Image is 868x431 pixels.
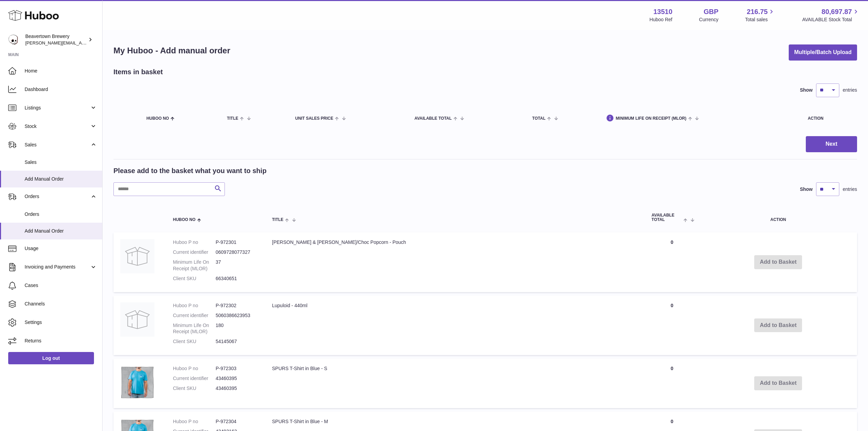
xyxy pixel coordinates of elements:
span: Huboo no [173,218,195,222]
span: Invoicing and Payments [25,264,90,270]
img: Joe & Sephs Caramel/Choc Popcorn - Pouch [120,239,154,273]
span: AVAILABLE Total [652,213,682,222]
dt: Huboo P no [173,302,216,309]
dd: 180 [216,322,258,335]
label: Show [800,87,813,93]
strong: GBP [704,7,718,16]
dt: Client SKU [173,275,216,282]
span: Settings [25,319,97,326]
a: Log out [8,352,94,364]
span: Total [532,116,545,121]
a: 216.75 Total sales [745,7,775,23]
td: 0 [645,232,700,292]
span: Home [25,68,97,74]
span: Unit Sales Price [295,116,333,121]
div: Currency [699,16,719,23]
dt: Minimum Life On Receipt (MLOR) [173,259,216,272]
span: Minimum Life On Receipt (MLOR) [616,116,687,121]
span: Title [227,116,238,121]
span: Returns [25,338,97,344]
dt: Client SKU [173,338,216,345]
dd: P-972303 [216,365,258,372]
span: Cases [25,282,97,289]
h2: Please add to the basket what you want to ship [113,166,267,175]
span: AVAILABLE Stock Total [802,16,860,23]
span: AVAILABLE Total [415,116,452,121]
td: SPURS T-Shirt in Blue - S [265,358,645,408]
img: Lupuloid - 440ml [120,302,154,337]
div: Action [808,116,850,121]
span: Usage [25,245,97,252]
label: Show [800,186,813,193]
img: Matthew.McCormack@beavertownbrewery.co.uk [8,35,18,45]
dt: Huboo P no [173,239,216,246]
span: Sales [25,159,97,166]
dd: P-972304 [216,418,258,425]
span: Listings [25,105,90,111]
img: SPURS T-Shirt in Blue - S [120,365,154,400]
button: Multiple/Batch Upload [789,44,857,61]
dt: Current identifier [173,375,216,382]
th: Action [700,206,857,229]
dd: 5060386623953 [216,312,258,319]
strong: 13510 [653,7,673,16]
span: Add Manual Order [25,176,97,182]
span: 80,697.87 [822,7,852,16]
span: entries [843,186,857,193]
span: 216.75 [747,7,768,16]
dt: Huboo P no [173,418,216,425]
h2: Items in basket [113,67,163,77]
span: Dashboard [25,86,97,93]
span: Title [272,218,283,222]
dt: Current identifier [173,312,216,319]
dd: P-972302 [216,302,258,309]
td: [PERSON_NAME] & [PERSON_NAME]/Choc Popcorn - Pouch [265,232,645,292]
dt: Current identifier [173,249,216,256]
td: Lupuloid - 440ml [265,296,645,355]
span: Huboo no [146,116,169,121]
td: 0 [645,358,700,408]
span: Channels [25,301,97,307]
dd: 54145067 [216,338,258,345]
dt: Client SKU [173,385,216,392]
span: Sales [25,142,90,148]
span: entries [843,87,857,93]
div: Huboo Ref [650,16,673,23]
dd: 43460395 [216,375,258,382]
dd: 66340651 [216,275,258,282]
span: Total sales [745,16,775,23]
dt: Huboo P no [173,365,216,372]
td: 0 [645,296,700,355]
dd: 43460395 [216,385,258,392]
span: Orders [25,211,97,218]
span: Add Manual Order [25,228,97,234]
span: Orders [25,193,90,200]
dd: 37 [216,259,258,272]
div: Beavertown Brewery [25,33,87,46]
a: 80,697.87 AVAILABLE Stock Total [802,7,860,23]
h1: My Huboo - Add manual order [113,45,230,56]
span: Stock [25,123,90,130]
dt: Minimum Life On Receipt (MLOR) [173,322,216,335]
span: [PERSON_NAME][EMAIL_ADDRESS][PERSON_NAME][DOMAIN_NAME] [25,40,174,45]
dd: P-972301 [216,239,258,246]
dd: 0609728077327 [216,249,258,256]
button: Next [806,136,857,152]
